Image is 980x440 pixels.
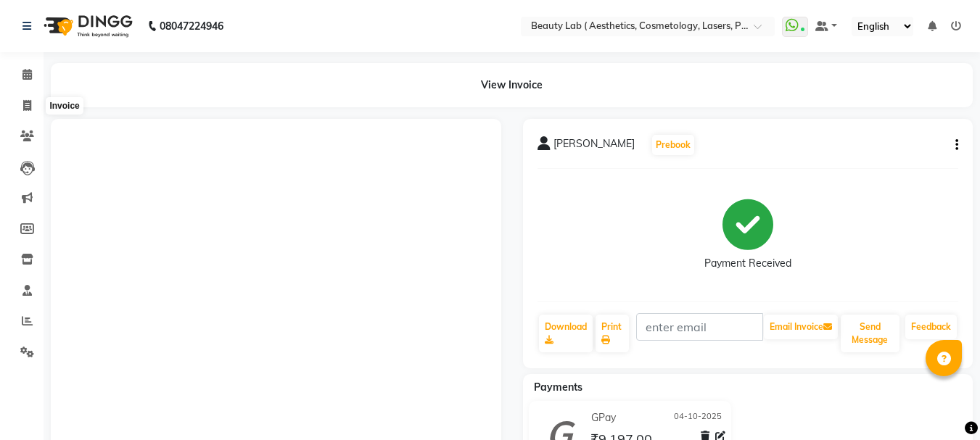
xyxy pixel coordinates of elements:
button: Email Invoice [764,315,838,339]
img: logo [37,6,136,46]
input: enter email [636,313,763,341]
div: View Invoice [51,63,973,107]
div: Payment Received [704,256,791,271]
span: Payments [534,381,582,394]
div: Invoice [46,97,83,115]
a: Print [596,315,629,352]
span: [PERSON_NAME] [553,136,635,157]
b: 08047224946 [160,6,223,46]
span: GPay [591,410,616,426]
iframe: chat widget [919,382,965,426]
a: Download [539,315,593,352]
span: 04-10-2025 [674,410,722,426]
button: Send Message [841,315,899,352]
button: Prebook [652,135,694,155]
a: Feedback [905,315,957,339]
